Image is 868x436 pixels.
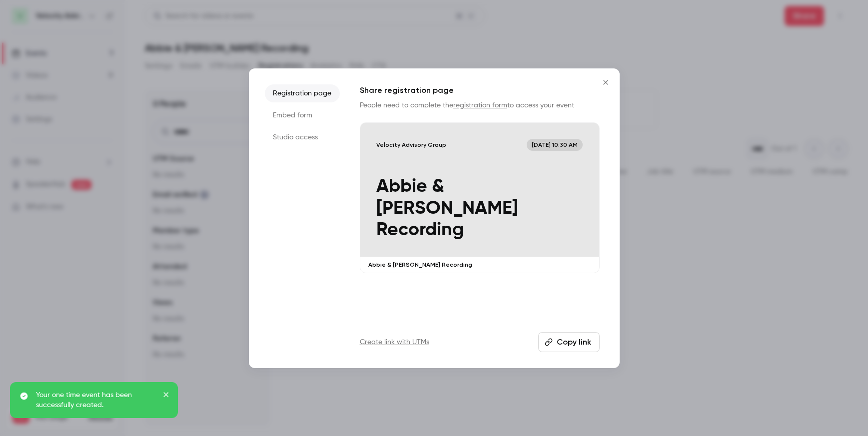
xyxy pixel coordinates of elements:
span: [DATE] 10:30 AM [527,139,583,151]
p: Abbie & [PERSON_NAME] Recording [368,261,591,269]
h1: Share registration page [360,84,600,96]
p: Abbie & [PERSON_NAME] Recording [376,176,583,241]
button: Copy link [538,332,600,352]
p: Your one time event has been successfully created. [36,390,156,410]
button: Close [596,72,616,92]
a: registration form [453,102,507,109]
p: Velocity Advisory Group [376,141,446,149]
li: Studio access [265,128,340,146]
button: close [163,390,170,402]
li: Registration page [265,84,340,102]
li: Embed form [265,106,340,124]
p: People need to complete the to access your event [360,100,600,110]
a: Create link with UTMs [360,337,429,347]
a: Velocity Advisory Group[DATE] 10:30 AMAbbie & [PERSON_NAME] RecordingAbbie & [PERSON_NAME] Recording [360,122,600,274]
